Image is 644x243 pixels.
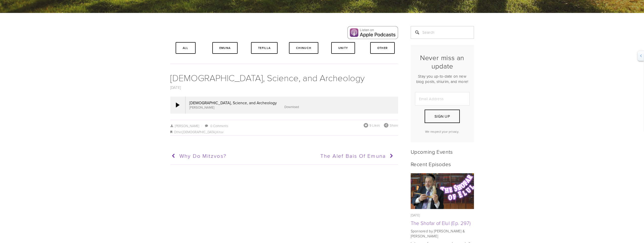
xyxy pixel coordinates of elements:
[369,123,380,128] span: 9 Likes
[320,152,386,159] span: The Alef Bais of Emuna
[170,124,199,128] a: [PERSON_NAME]
[411,219,471,227] a: The Shofar of Elul (Ep. 297)
[212,42,238,54] a: Emuna
[411,26,474,39] input: Search
[176,42,196,54] a: All
[289,42,318,54] a: Chinuch
[284,150,395,162] a: The Alef Bais of Emuna
[251,42,278,54] a: Tefilla
[284,105,299,109] a: Download
[331,42,355,54] a: Unity
[425,110,460,123] button: Sign Up
[199,124,204,128] span: /
[411,213,420,217] time: [DATE]
[370,42,395,54] a: Other
[434,114,450,119] span: Sign Up
[170,129,398,135] div: , ,
[210,124,228,128] a: 0 Comments
[411,161,474,167] h2: Recent Episodes
[411,173,474,209] a: The Shofar of Elul (Ep. 297)
[182,130,216,134] a: [DEMOGRAPHIC_DATA]
[170,85,181,90] a: [DATE]
[384,123,398,128] div: Share
[170,71,365,84] a: [DEMOGRAPHIC_DATA], Science, and Archeology
[415,54,470,70] h2: Never miss an update
[170,165,398,233] iframe: Disqus
[415,74,470,84] p: Stay you up-to-date on new blog posts, shiurim, and more!
[170,150,282,162] a: Why Do Mitzvos?
[415,129,470,134] p: We respect your privacy.
[410,173,474,209] img: The Shofar of Elul (Ep. 297)
[411,148,474,155] h2: Upcoming Events
[216,130,223,134] a: Kiruv
[411,229,474,238] p: Sponsored by [PERSON_NAME] & [PERSON_NAME]
[174,130,182,134] a: Other
[415,92,470,106] input: Email Address
[179,152,226,159] span: Why Do Mitzvos?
